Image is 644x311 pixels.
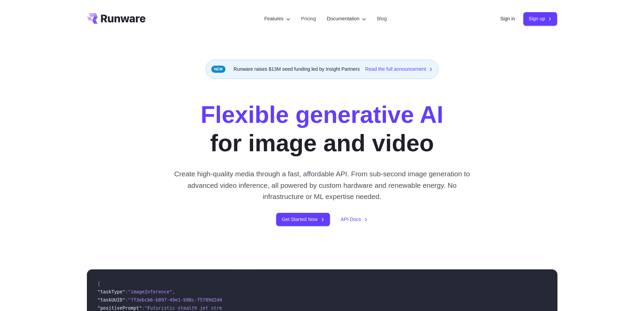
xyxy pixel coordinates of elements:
a: Pricing [301,15,316,23]
a: Blog [377,15,387,23]
span: , [172,289,175,294]
a: API Docs [341,216,368,223]
div: Runware raises $13M seed funding led by Insight Partners [206,60,439,79]
span: : [142,305,144,311]
span: "Futuristic stealth jet streaking through a neon-lit cityscape with glowing purple exhaust" [145,305,397,311]
span: "imageInference" [128,289,172,294]
a: Get Started Now [276,213,330,226]
label: Documentation [327,15,366,23]
label: Features [264,15,290,23]
a: Sign in [500,15,515,23]
strong: Flexible generative AI [200,102,443,128]
span: "positivePrompt" [98,305,142,311]
a: Read the full announcement [365,65,433,73]
span: "7f3ebcb6-b897-49e1-b98c-f5789d2d40d7" [128,297,233,303]
span: { [98,281,100,286]
a: Go to / [87,13,146,24]
span: : [125,297,128,303]
p: Create high-quality media through a fast, affordable API. From sub-second image generation to adv... [171,168,473,202]
h1: for image and video [200,101,443,157]
a: Sign up [523,12,557,25]
span: : [125,289,128,294]
span: "taskType" [98,289,125,294]
span: "taskUUID" [98,297,125,303]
